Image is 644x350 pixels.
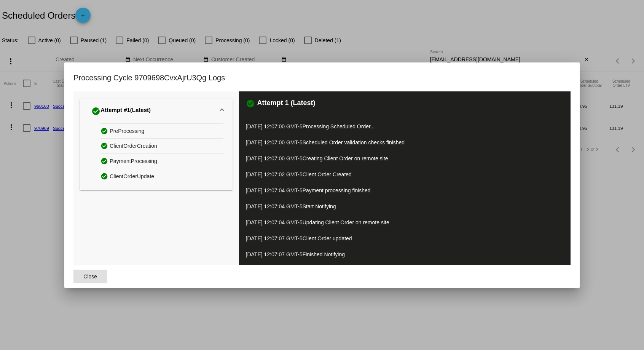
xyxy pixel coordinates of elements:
[100,125,110,136] mat-icon: check_circle
[246,169,564,180] p: [DATE] 12:07:02 GMT-5
[246,153,564,164] p: [DATE] 12:07:00 GMT-5
[257,99,316,108] h3: Attempt 1 (Latest)
[303,155,388,161] span: Creating Client Order on remote site
[246,233,564,244] p: [DATE] 12:07:07 GMT-5
[83,273,97,280] span: Close
[303,235,352,241] span: Client Order updated
[80,123,233,190] div: Attempt #1(Latest)
[130,107,151,116] span: (Latest)
[110,171,154,182] span: ClientOrderUpdate
[246,185,564,196] p: [DATE] 12:07:04 GMT-5
[303,187,371,193] span: Payment processing finished
[110,125,144,137] span: PreProcessing
[246,217,564,228] p: [DATE] 12:07:04 GMT-5
[110,155,157,167] span: PaymentProcessing
[246,99,255,108] mat-icon: check_circle
[110,140,157,152] span: ClientOrderCreation
[100,171,110,182] mat-icon: check_circle
[80,99,233,123] mat-expansion-panel-header: Attempt #1(Latest)
[246,137,564,148] p: [DATE] 12:07:00 GMT-5
[303,123,375,129] span: Processing Scheduled Order...
[91,107,100,116] mat-icon: check_circle
[73,270,107,283] button: Close dialog
[246,249,564,260] p: [DATE] 12:07:07 GMT-5
[303,251,345,257] span: Finished Notifying
[246,201,564,212] p: [DATE] 12:07:04 GMT-5
[91,105,151,117] div: Attempt #1
[100,140,110,151] mat-icon: check_circle
[303,203,336,209] span: Start Notifying
[73,72,225,84] h1: Processing Cycle 9709698CvxAjrU3Qg Logs
[303,139,405,145] span: Scheduled Order validation checks finished
[303,171,352,177] span: Client Order Created
[100,155,110,166] mat-icon: check_circle
[303,219,389,225] span: Updating Client Order on remote site
[246,121,564,132] p: [DATE] 12:07:00 GMT-5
